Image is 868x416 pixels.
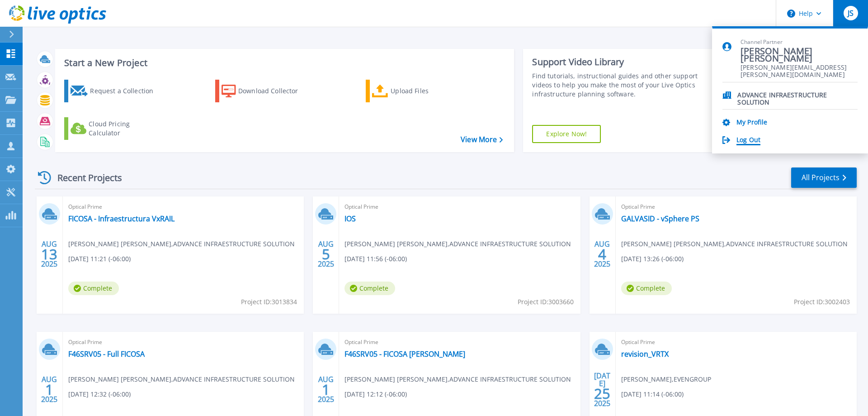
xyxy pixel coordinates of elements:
[794,297,850,307] span: Project ID: 3002403
[64,117,165,140] a: Cloud Pricing Calculator
[594,373,611,406] div: [DATE] 2025
[532,72,702,99] div: Find tutorials, instructional guides and other support videos to help you make the most of your L...
[366,80,467,102] a: Upload Files
[621,389,684,399] span: [DATE] 11:14 (-06:00)
[344,254,407,264] span: [DATE] 11:56 (-06:00)
[68,282,119,295] span: Complete
[41,238,58,271] div: AUG 2025
[41,373,58,406] div: AUG 2025
[594,390,610,397] span: 25
[621,214,699,223] a: GALVASID - vSphere PS
[741,38,858,46] span: Channel Partner
[791,167,857,188] a: All Projects
[344,282,395,295] span: Complete
[344,239,571,249] span: [PERSON_NAME] [PERSON_NAME] , ADVANCE INFRAESTRUCTURE SOLUTION
[215,80,316,102] a: Download Collector
[621,374,711,384] span: [PERSON_NAME] , EVENGROUP
[621,282,672,295] span: Complete
[317,238,335,271] div: AUG 2025
[344,389,407,399] span: [DATE] 12:12 (-06:00)
[241,297,297,307] span: Project ID: 3013834
[848,10,854,17] span: JS
[532,56,702,68] div: Support Video Library
[344,374,571,384] span: [PERSON_NAME] [PERSON_NAME] , ADVANCE INFRAESTRUCTURE SOLUTION
[68,239,295,249] span: [PERSON_NAME] [PERSON_NAME] , ADVANCE INFRAESTRUCTURE SOLUTION
[45,386,53,393] span: 1
[68,374,295,384] span: [PERSON_NAME] [PERSON_NAME] , ADVANCE INFRAESTRUCTURE SOLUTION
[64,58,503,68] h3: Start a New Project
[90,82,162,100] div: Request a Collection
[736,136,760,145] a: Log Out
[322,250,330,258] span: 5
[461,135,503,144] a: View More
[89,120,161,138] div: Cloud Pricing Calculator
[621,349,669,359] a: revision_VRTX
[621,337,851,347] span: Optical Prime
[68,389,131,399] span: [DATE] 12:32 (-06:00)
[518,297,574,307] span: Project ID: 3003660
[741,64,858,72] span: [PERSON_NAME][EMAIL_ADDRESS][PERSON_NAME][DOMAIN_NAME]
[598,250,606,258] span: 4
[391,82,463,100] div: Upload Files
[68,337,298,347] span: Optical Prime
[68,202,298,212] span: Optical Prime
[68,349,145,359] a: F46SRV05 - Full FICOSA
[736,119,767,127] a: My Profile
[68,254,131,264] span: [DATE] 11:21 (-06:00)
[741,49,858,61] span: [PERSON_NAME] [PERSON_NAME]
[344,349,465,359] a: F46SRV05 - FICOSA [PERSON_NAME]
[68,214,175,223] a: FICOSA - Infraestructura VxRAIL
[737,91,858,100] p: ADVANCE INFRAESTRUCTURE SOLUTION
[532,125,601,143] a: Explore Now!
[64,80,165,102] a: Request a Collection
[344,337,575,347] span: Optical Prime
[322,386,330,393] span: 1
[35,167,134,189] div: Recent Projects
[344,214,356,223] a: IOS
[594,238,611,271] div: AUG 2025
[41,250,57,258] span: 13
[238,82,311,100] div: Download Collector
[317,373,335,406] div: AUG 2025
[621,239,848,249] span: [PERSON_NAME] [PERSON_NAME] , ADVANCE INFRAESTRUCTURE SOLUTION
[621,202,851,212] span: Optical Prime
[344,202,575,212] span: Optical Prime
[621,254,684,264] span: [DATE] 13:26 (-06:00)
